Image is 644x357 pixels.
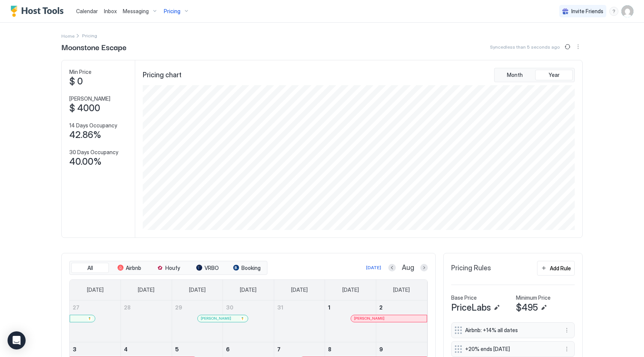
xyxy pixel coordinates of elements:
[451,264,491,273] span: Pricing Rules
[79,280,111,300] a: Sunday
[69,261,267,275] div: tab-group
[11,6,67,17] a: Host Tools Logo
[76,8,98,14] span: Calendar
[420,264,428,271] button: Next month
[241,265,261,271] span: Booking
[223,342,274,356] a: August 6, 2025
[496,70,534,80] button: Month
[562,345,571,354] button: More options
[172,300,223,342] td: July 29, 2025
[376,300,427,342] td: August 2, 2025
[104,7,117,15] a: Inbox
[73,346,76,352] span: 3
[124,346,128,352] span: 4
[609,7,618,16] div: menu
[204,265,219,271] span: VRBO
[69,95,110,102] span: [PERSON_NAME]
[130,280,162,300] a: Monday
[539,303,548,312] button: Edit
[535,70,573,80] button: Year
[465,327,555,334] span: Airbnb: +14% all dates
[228,263,266,273] button: Booking
[69,122,117,129] span: 14 Days Occupancy
[393,287,410,293] span: [DATE]
[61,32,75,40] div: Breadcrumb
[126,265,141,271] span: Airbnb
[549,72,560,78] span: Year
[165,265,180,271] span: Houfy
[164,8,180,15] span: Pricing
[69,156,102,167] span: 40.00%
[121,300,172,314] a: July 28, 2025
[143,71,182,80] span: Pricing chart
[175,346,179,352] span: 5
[69,69,92,75] span: Min Price
[621,5,633,17] div: User profile
[172,342,223,356] a: August 5, 2025
[562,326,571,335] div: menu
[379,346,383,352] span: 9
[69,149,118,156] span: 30 Days Occupancy
[121,300,172,342] td: July 28, 2025
[291,287,308,293] span: [DATE]
[328,304,330,311] span: 1
[328,346,331,352] span: 8
[516,294,551,301] span: Minimum Price
[562,345,571,354] div: menu
[563,42,572,51] button: Sync prices
[223,300,274,314] a: July 30, 2025
[550,264,571,272] div: Add Rule
[562,326,571,335] button: More options
[70,342,121,356] a: August 3, 2025
[121,342,172,356] a: August 4, 2025
[574,42,583,51] button: More options
[70,300,121,314] a: July 27, 2025
[232,280,264,300] a: Wednesday
[110,263,148,273] button: Airbnb
[61,33,75,39] span: Home
[201,316,245,321] div: [PERSON_NAME]
[494,68,575,82] div: tab-group
[274,300,325,342] td: July 31, 2025
[240,287,256,293] span: [DATE]
[274,300,325,314] a: July 31, 2025
[342,287,359,293] span: [DATE]
[325,300,376,342] td: August 1, 2025
[226,346,230,352] span: 6
[175,304,182,311] span: 29
[76,7,98,15] a: Calendar
[376,342,427,356] a: August 9, 2025
[223,300,274,342] td: July 30, 2025
[73,304,79,311] span: 27
[150,263,187,273] button: Houfy
[87,265,93,271] span: All
[138,287,154,293] span: [DATE]
[451,302,491,313] span: PriceLabs
[386,280,417,300] a: Saturday
[365,263,382,272] button: [DATE]
[274,342,325,356] a: August 7, 2025
[490,44,560,50] span: Synced less than 5 seconds ago
[325,300,376,314] a: August 1, 2025
[124,304,131,311] span: 28
[69,103,100,114] span: $ 4000
[388,264,396,271] button: Previous month
[182,280,213,300] a: Tuesday
[465,346,555,352] span: +20% ends [DATE]
[354,316,385,321] span: [PERSON_NAME]
[189,263,226,273] button: VRBO
[82,33,97,38] span: Breadcrumb
[537,261,575,276] button: Add Rule
[8,331,26,349] div: Open Intercom Messenger
[226,304,233,311] span: 30
[277,304,283,311] span: 31
[366,264,381,271] div: [DATE]
[379,304,383,311] span: 2
[376,300,427,314] a: August 2, 2025
[325,342,376,356] a: August 8, 2025
[70,300,121,342] td: July 27, 2025
[87,287,104,293] span: [DATE]
[451,294,477,301] span: Base Price
[69,76,83,87] span: $ 0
